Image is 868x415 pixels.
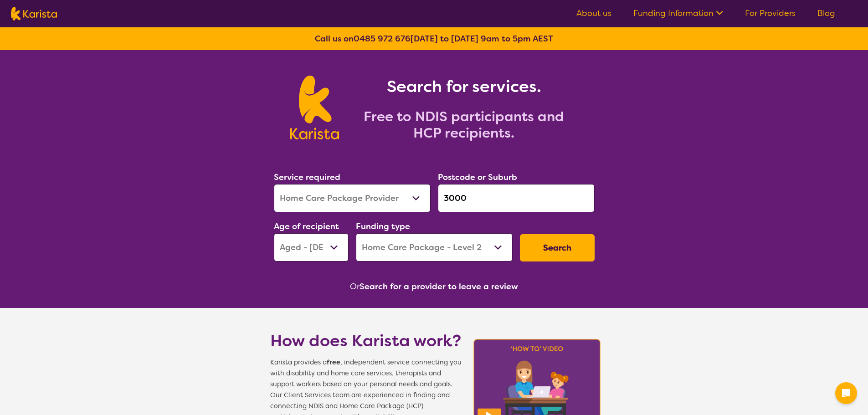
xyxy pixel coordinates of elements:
h2: Free to NDIS participants and HCP recipients. [350,108,578,141]
a: Blog [817,8,835,19]
a: For Providers [745,8,796,19]
span: Or [350,280,360,293]
h1: How does Karista work? [270,330,462,352]
label: Funding type [356,221,410,232]
b: Call us on [DATE] to [DATE] 9am to 5pm AEST [315,33,553,44]
b: free [327,358,340,367]
img: Karista logo [290,76,339,139]
input: Type [438,184,595,212]
label: Age of recipient [274,221,339,232]
a: About us [576,8,611,19]
img: Karista logo [11,7,57,20]
h1: Search for services. [350,76,578,97]
label: Postcode or Suburb [438,172,517,183]
a: Funding Information [633,8,723,19]
button: Search for a provider to leave a review [360,280,518,293]
label: Service required [274,172,340,183]
a: 0485 972 676 [354,33,411,44]
button: Search [520,234,595,261]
